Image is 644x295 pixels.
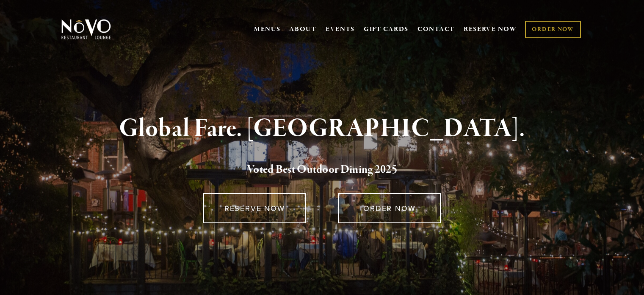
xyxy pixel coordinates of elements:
a: Voted Best Outdoor Dining 202 [247,162,392,178]
img: Novo Restaurant &amp; Lounge [60,19,113,40]
h2: 5 [75,161,569,179]
a: ORDER NOW [525,21,580,38]
a: CONTACT [417,21,455,37]
strong: Global Fare. [GEOGRAPHIC_DATA]. [119,112,525,145]
a: RESERVE NOW [203,193,306,223]
a: GIFT CARDS [364,21,409,37]
a: ABOUT [289,25,317,34]
a: EVENTS [326,25,355,34]
a: ORDER NOW [338,193,441,223]
a: RESERVE NOW [464,21,517,37]
a: MENUS [254,25,281,34]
